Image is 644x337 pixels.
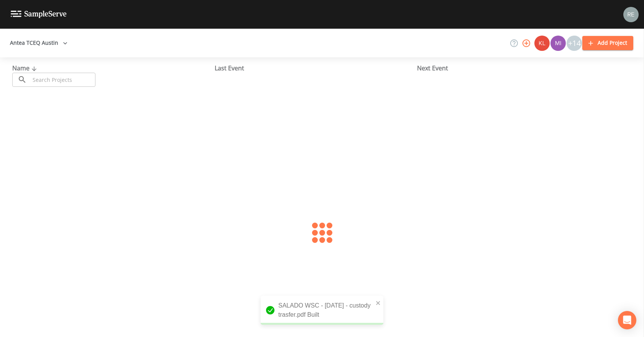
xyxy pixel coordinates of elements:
div: Miriaha Caddie [550,36,566,51]
button: close [376,298,381,307]
div: Last Event [215,63,417,73]
div: +14 [567,36,582,51]
div: Kler Teran [534,36,550,51]
img: a1ea4ff7c53760f38bef77ef7c6649bf [550,36,566,51]
span: Name [12,64,39,72]
div: SALADO WSC - [DATE] - custody trasfer.pdf Built [261,296,383,325]
input: Search Projects [30,73,95,87]
img: e720f1e92442e99c2aab0e3b783e6548 [623,7,639,22]
div: Open Intercom Messenger [618,311,636,329]
img: 9c4450d90d3b8045b2e5fa62e4f92659 [534,36,550,51]
img: logo [11,11,67,18]
button: Antea TCEQ Austin [7,36,71,50]
div: Next Event [417,63,619,73]
button: Add Project [582,36,633,50]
